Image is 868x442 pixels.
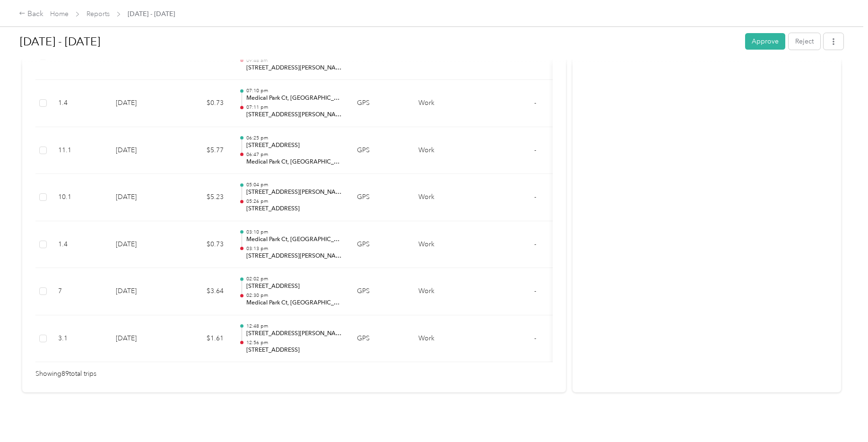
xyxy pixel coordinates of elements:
td: GPS [349,174,411,221]
span: - [534,193,536,201]
td: Work [411,80,482,127]
td: Work [411,315,482,363]
p: 03:10 pm [246,229,342,235]
p: Medical Park Ct, [GEOGRAPHIC_DATA], [GEOGRAPHIC_DATA] [246,94,342,103]
td: GPS [349,221,411,269]
a: Reports [87,10,110,18]
td: 10.1 [51,174,108,221]
p: 07:10 pm [246,87,342,94]
p: [STREET_ADDRESS] [246,141,342,150]
td: $5.23 [174,174,231,221]
p: [STREET_ADDRESS][PERSON_NAME][PERSON_NAME] [246,252,342,260]
td: [DATE] [108,80,174,127]
p: 03:13 pm [246,245,342,252]
p: 05:26 pm [246,198,342,205]
h1: Sep 1 - 30, 2025 [20,30,738,53]
td: $0.73 [174,221,231,269]
td: GPS [349,315,411,363]
td: Work [411,221,482,269]
td: 11.1 [51,127,108,174]
button: Reject [789,33,820,50]
span: Showing 89 total trips [35,369,96,379]
span: [DATE] - [DATE] [128,9,175,19]
td: 3.1 [51,315,108,363]
td: GPS [349,80,411,127]
td: Work [411,268,482,315]
p: [STREET_ADDRESS] [246,346,342,355]
p: Medical Park Ct, [GEOGRAPHIC_DATA], [GEOGRAPHIC_DATA] [246,158,342,166]
td: 7 [51,268,108,315]
td: [DATE] [108,315,174,363]
iframe: Everlance-gr Chat Button Frame [815,389,868,442]
p: 12:56 pm [246,339,342,346]
p: [STREET_ADDRESS][PERSON_NAME][PERSON_NAME] [246,188,342,197]
td: 1.4 [51,80,108,127]
p: 06:47 pm [246,151,342,158]
td: Work [411,127,482,174]
p: [STREET_ADDRESS] [246,282,342,291]
button: Approve [745,33,785,50]
span: - [534,146,536,154]
td: $3.64 [174,268,231,315]
p: Medical Park Ct, [GEOGRAPHIC_DATA], [GEOGRAPHIC_DATA] [246,299,342,307]
p: 12:48 pm [246,323,342,329]
p: Medical Park Ct, [GEOGRAPHIC_DATA], [GEOGRAPHIC_DATA] [246,235,342,244]
td: 1.4 [51,221,108,269]
span: - [534,99,536,107]
p: 02:30 pm [246,292,342,299]
span: - [534,287,536,295]
span: - [534,334,536,342]
a: Home [50,10,69,18]
p: 07:11 pm [246,104,342,111]
p: 06:25 pm [246,135,342,141]
td: GPS [349,127,411,174]
td: $5.77 [174,127,231,174]
td: $1.61 [174,315,231,363]
td: [DATE] [108,174,174,221]
p: [STREET_ADDRESS] [246,205,342,213]
td: Work [411,174,482,221]
p: [STREET_ADDRESS][PERSON_NAME][PERSON_NAME] [246,111,342,119]
p: 02:02 pm [246,276,342,282]
p: [STREET_ADDRESS][PERSON_NAME] [246,64,342,72]
p: 05:04 pm [246,182,342,188]
span: - [534,240,536,248]
td: GPS [349,268,411,315]
td: [DATE] [108,221,174,269]
td: [DATE] [108,127,174,174]
p: [STREET_ADDRESS][PERSON_NAME][PERSON_NAME] [246,329,342,338]
td: [DATE] [108,268,174,315]
div: Back [19,9,43,20]
td: $0.73 [174,80,231,127]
